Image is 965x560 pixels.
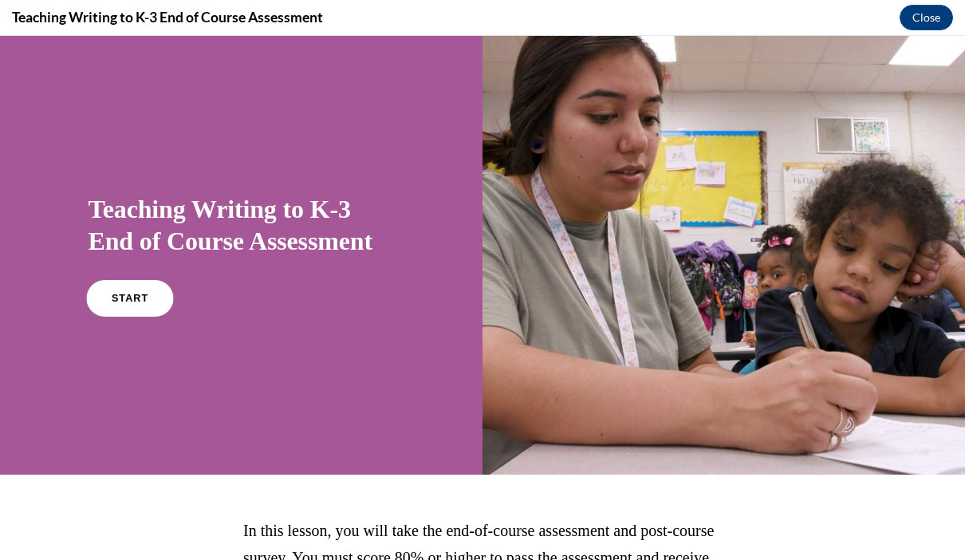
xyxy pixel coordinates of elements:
span: In this lesson, you will take the end-of-course assessment and post-course survey. You must score... [243,486,714,558]
a: START [86,244,173,281]
h4: Teaching Writing to K-3 End of Course Assessment [12,7,323,27]
button: Close [900,5,953,30]
h1: Teaching Writing to K-3 End of Course Assessment [89,157,395,221]
span: START [111,257,148,269]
